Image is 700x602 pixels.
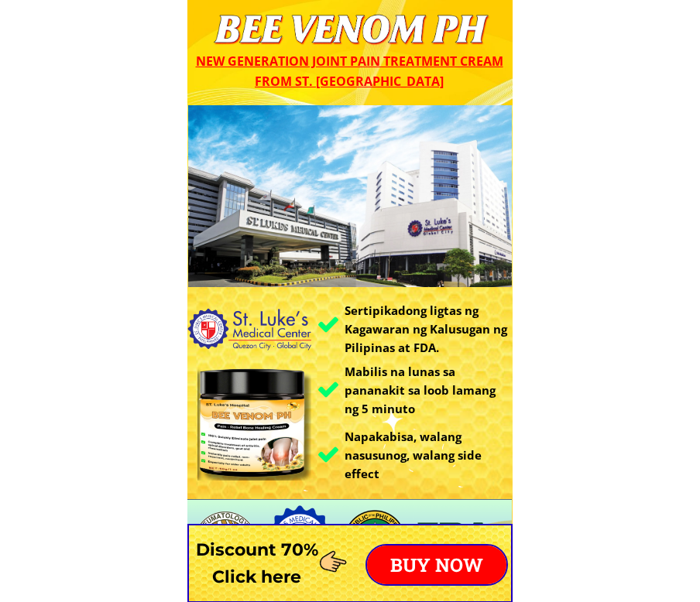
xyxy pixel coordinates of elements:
h3: Mabilis na lunas sa pananakit sa loob lamang ng 5 minuto [345,362,509,418]
h3: Napakabisa, walang nasusunog, walang side effect [345,427,513,483]
span: New generation joint pain treatment cream from St. [GEOGRAPHIC_DATA] [196,53,503,90]
h3: Sertipikadong ligtas ng Kagawaran ng Kalusugan ng Pilipinas at FDA. [345,301,516,357]
p: BUY NOW [367,546,506,584]
h3: Discount 70% Click here [187,536,326,590]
